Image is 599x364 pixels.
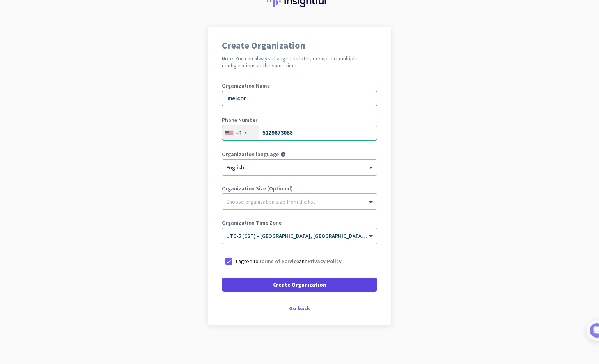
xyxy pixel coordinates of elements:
[222,151,279,157] label: Organization language
[222,186,377,191] label: Organization Size (Optional)
[222,41,377,50] h1: Create Organization
[236,257,342,265] p: I agree to and
[222,117,377,123] label: Phone Number
[222,83,377,88] label: Organization Name
[222,220,377,225] label: Organization Time Zone
[222,125,377,141] input: 201-555-0123
[259,258,299,265] a: Terms of Service
[222,278,377,292] button: Create Organization
[222,306,377,311] div: Go back
[222,55,377,69] h2: Note: You can always change this later, or support multiple configurations at the same time
[273,281,326,288] span: Create Organization
[308,258,342,265] a: Privacy Policy
[222,91,377,106] input: What is the name of your organization?
[280,151,286,157] i: help
[236,129,242,137] div: +1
